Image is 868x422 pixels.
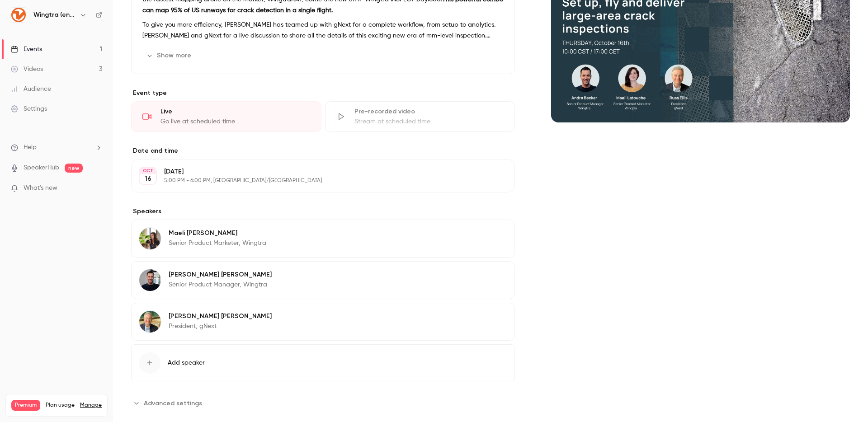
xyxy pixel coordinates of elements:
img: Maeli Latouche [139,228,161,249]
div: Videos [11,65,43,74]
div: Events [11,45,42,54]
div: Stream at scheduled time [354,117,504,126]
p: [PERSON_NAME] [PERSON_NAME] [169,312,272,321]
a: Manage [80,402,102,409]
a: SpeakerHub [24,163,59,173]
div: Pre-recorded videoStream at scheduled time [325,101,515,132]
div: André Becker[PERSON_NAME] [PERSON_NAME]Senior Product Manager, Wingtra [131,261,515,299]
div: Settings [11,104,47,113]
div: Maeli LatoucheMaeli [PERSON_NAME]Senior Product Marketer, Wingtra [131,220,515,258]
img: André Becker [139,269,161,291]
li: help-dropdown-opener [11,143,102,152]
div: Live [160,107,310,116]
p: To give you more efficiency, [PERSON_NAME] has teamed up with gNext for a complete workflow, from... [142,19,504,41]
span: new [65,164,83,173]
span: Help [24,143,37,152]
div: LiveGo live at scheduled time [131,101,321,132]
span: Plan usage [46,402,75,409]
div: Russ Ellis[PERSON_NAME] [PERSON_NAME]President, gNext [131,303,515,341]
section: Advanced settings [131,396,515,410]
div: Pre-recorded video [354,107,504,116]
p: Event type [131,89,515,98]
p: [PERSON_NAME] [PERSON_NAME] [169,270,272,279]
button: Show more [142,48,197,63]
div: OCT [140,168,156,174]
p: Senior Product Marketer, Wingtra [169,239,266,248]
span: Advanced settings [144,399,202,408]
p: 5:00 PM - 6:00 PM, [GEOGRAPHIC_DATA]/[GEOGRAPHIC_DATA] [164,177,467,184]
p: 16 [145,174,151,183]
button: Add speaker [131,344,515,381]
span: What's new [24,183,57,193]
span: Add speaker [168,358,205,367]
button: Advanced settings [131,396,208,410]
div: Go live at scheduled time [160,117,310,126]
p: Senior Product Manager, Wingtra [169,280,272,289]
p: Maeli [PERSON_NAME] [169,229,266,238]
h6: Wingtra (english) [33,10,76,19]
label: Speakers [131,207,515,216]
span: Premium [11,400,40,411]
p: [DATE] [164,167,467,176]
img: Russ Ellis [139,311,161,333]
div: Audience [11,84,51,94]
p: President, gNext [169,322,272,331]
img: Wingtra (english) [11,8,26,22]
label: Date and time [131,146,515,155]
